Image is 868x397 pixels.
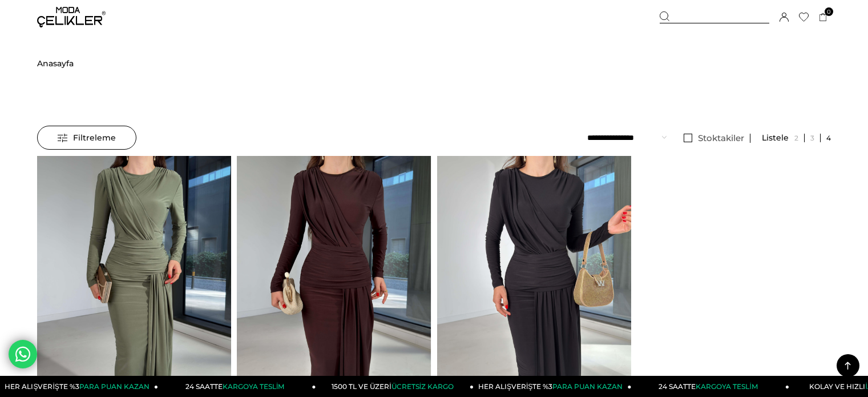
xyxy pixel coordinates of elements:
[552,382,623,391] span: PARA PUAN KAZAN
[819,13,827,22] a: 0
[79,382,150,391] span: PARA PUAN KAZAN
[696,382,757,391] span: KARGOYA TESLİM
[316,376,474,397] a: 1500 TL VE ÜZERİÜCRETSİZ KARGO
[474,376,632,397] a: HER ALIŞVERİŞTE %3PARA PUAN KAZAN
[825,7,833,16] span: 0
[58,126,116,149] span: Filtreleme
[632,376,790,397] a: 24 SAATTEKARGOYA TESLİM
[37,34,74,93] li: >
[678,134,750,143] a: Stoktakiler
[391,382,454,391] span: ÜCRETSİZ KARGO
[37,34,74,93] a: Anasayfa
[698,133,744,143] span: Stoktakiler
[37,7,106,27] img: logo
[223,382,284,391] span: KARGOYA TESLİM
[158,376,316,397] a: 24 SAATTEKARGOYA TESLİM
[1,376,159,397] a: HER ALIŞVERİŞTE %3PARA PUAN KAZAN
